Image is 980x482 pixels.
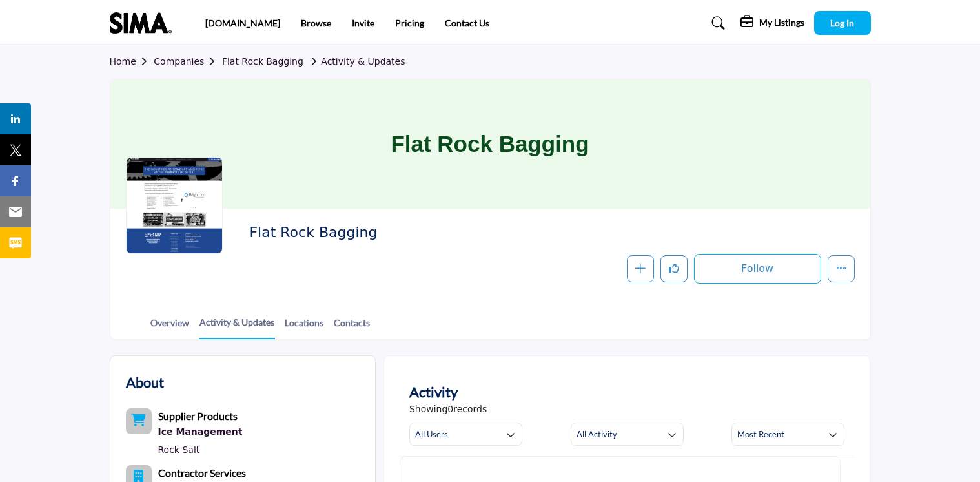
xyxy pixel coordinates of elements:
[205,17,280,28] a: [DOMAIN_NAME]
[110,56,154,67] a: Home
[110,12,178,34] img: site Logo
[222,56,303,67] a: Flat Rock Bagging
[395,17,424,28] a: Pricing
[828,255,855,282] button: More details
[150,316,190,339] a: Overview
[759,17,804,28] h5: My Listings
[737,428,784,440] h3: Most Recent
[740,16,804,31] div: My Listings
[199,315,275,339] a: Activity & Updates
[333,316,371,339] a: Contacts
[577,428,617,440] h3: All Activity
[158,466,246,479] b: Contractor Services
[571,423,684,446] button: All Activity
[352,17,374,28] a: Invite
[409,403,487,416] span: Showing records
[830,17,854,28] span: Log In
[284,316,324,339] a: Locations
[126,408,152,434] button: Category Icon
[158,412,238,422] a: Supplier Products
[158,410,238,422] b: Supplier Products
[158,424,243,441] div: Ice management involves the control, removal, and prevention of ice accumulation on surfaces such...
[249,224,604,241] h2: Flat Rock Bagging
[391,79,589,209] h1: Flat Rock Bagging
[814,11,871,35] button: Log In
[158,468,246,479] a: Contractor Services
[301,17,331,28] a: Browse
[415,428,448,440] h3: All Users
[445,17,489,28] a: Contact Us
[409,423,522,446] button: All Users
[694,254,821,284] button: Follow
[447,404,453,414] span: 0
[154,56,222,67] a: Companies
[660,255,688,282] button: Like
[699,13,733,34] a: Search
[409,381,458,403] h2: Activity
[158,445,200,455] a: Rock Salt
[126,372,164,393] h2: About
[158,424,243,441] a: Ice Management
[731,423,844,446] button: Most Recent
[306,56,405,67] a: Activity & Updates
